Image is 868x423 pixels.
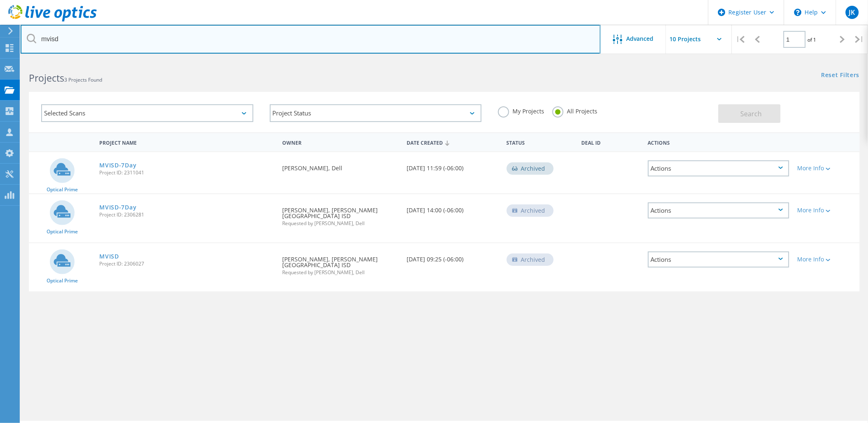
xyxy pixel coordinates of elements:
[741,109,762,118] span: Search
[99,162,136,168] a: MVISD-7Day
[851,25,868,54] div: |
[794,9,802,16] svg: \n
[577,134,643,150] div: Deal Id
[798,165,856,171] div: More Info
[627,36,654,42] span: Advanced
[278,152,403,179] div: [PERSON_NAME], Dell
[278,194,403,234] div: [PERSON_NAME], [PERSON_NAME][GEOGRAPHIC_DATA] ISD
[47,229,78,234] span: Optical Prime
[47,187,78,192] span: Optical Prime
[503,134,578,150] div: Status
[95,134,278,150] div: Project Name
[732,25,749,54] div: |
[278,243,403,283] div: [PERSON_NAME], [PERSON_NAME][GEOGRAPHIC_DATA] ISD
[29,71,64,85] b: Projects
[64,76,102,83] span: 3 Projects Found
[282,270,399,275] span: Requested by [PERSON_NAME], Dell
[552,106,597,114] label: All Projects
[648,160,789,176] div: Actions
[798,256,856,262] div: More Info
[403,152,503,179] div: [DATE] 11:59 (-06:00)
[798,207,856,213] div: More Info
[99,170,274,175] span: Project ID: 2311041
[507,162,554,175] div: Archived
[403,134,503,150] div: Date Created
[648,251,789,268] div: Actions
[99,212,274,217] span: Project ID: 2306281
[821,72,860,79] a: Reset Filters
[282,221,399,226] span: Requested by [PERSON_NAME], Dell
[644,134,793,150] div: Actions
[99,261,274,266] span: Project ID: 2306027
[808,36,817,43] span: of 1
[99,254,119,259] a: MVISD
[403,243,503,270] div: [DATE] 09:25 (-06:00)
[41,104,253,122] div: Selected Scans
[718,104,781,123] button: Search
[8,17,97,23] a: Live Optics Dashboard
[849,9,855,16] span: JK
[403,194,503,221] div: [DATE] 14:00 (-06:00)
[99,204,136,210] a: MVISD-7Day
[21,25,601,54] input: Search projects by name, owner, ID, company, etc
[507,254,554,266] div: Archived
[498,106,544,114] label: My Projects
[47,278,78,283] span: Optical Prime
[507,204,554,217] div: Archived
[278,134,403,150] div: Owner
[648,202,789,219] div: Actions
[270,104,482,122] div: Project Status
